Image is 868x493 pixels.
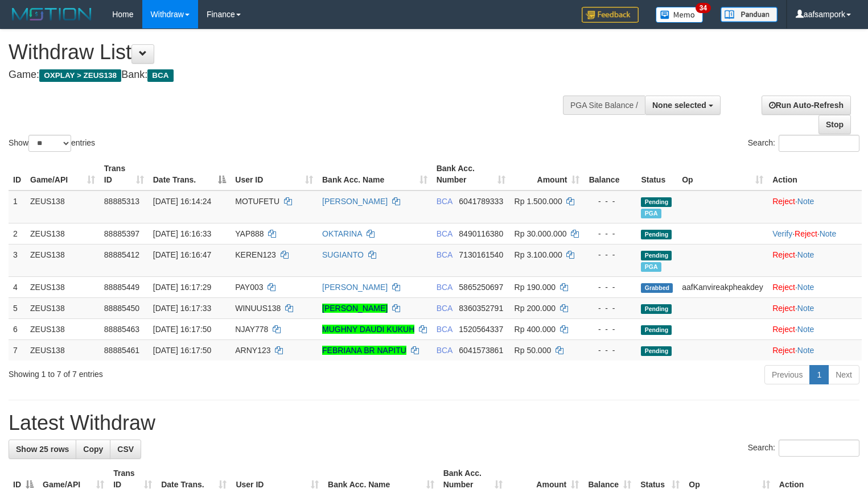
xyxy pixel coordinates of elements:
[235,250,276,259] span: KEREN123
[322,325,414,334] a: MUGHNY DAUDI KUKUH
[656,7,704,23] img: Button%20Memo.svg
[459,283,503,292] span: Copy 5865250697 to clipboard
[437,229,452,238] span: BCA
[9,244,26,276] td: 3
[437,325,452,334] span: BCA
[797,283,814,292] a: Note
[153,197,211,206] span: [DATE] 16:14:24
[153,346,211,355] span: [DATE] 16:17:50
[772,229,792,238] a: Verify
[459,325,503,334] span: Copy 1520564337 to clipboard
[9,135,95,152] label: Show entries
[9,158,26,190] th: ID
[28,135,71,152] select: Showentries
[9,318,26,339] td: 6
[459,250,503,259] span: Copy 7130161540 to clipboard
[322,346,406,355] a: FEBRIANA BR NAPITU
[9,339,26,361] td: 7
[515,229,567,238] span: Rp 30.000.000
[153,283,211,292] span: [DATE] 16:17:29
[153,304,211,313] span: [DATE] 16:17:33
[437,346,452,355] span: BCA
[104,283,139,292] span: 88885449
[772,283,795,292] a: Reject
[779,135,859,152] input: Search:
[636,158,677,190] th: Status
[26,158,100,190] th: Game/API: activate to sort column ascending
[652,101,706,110] span: None selected
[764,365,810,384] a: Previous
[772,304,795,313] a: Reject
[117,445,134,454] span: CSV
[83,445,103,454] span: Copy
[104,346,139,355] span: 88885461
[437,283,452,292] span: BCA
[9,297,26,318] td: 5
[9,6,95,23] img: MOTION_logo.png
[768,223,862,244] td: · ·
[797,304,814,313] a: Note
[104,197,139,206] span: 88885313
[510,158,585,190] th: Amount: activate to sort column ascending
[641,197,672,207] span: Pending
[39,69,121,82] span: OXPLAY > ZEUS138
[104,304,139,313] span: 88885450
[235,346,270,355] span: ARNY123
[762,96,851,115] a: Run Auto-Refresh
[589,249,632,260] div: - - -
[437,304,452,313] span: BCA
[153,229,211,238] span: [DATE] 16:16:33
[641,209,661,218] span: Marked by aafnoeunsreypich
[589,281,632,293] div: - - -
[748,135,859,152] label: Search:
[809,365,829,384] a: 1
[9,69,567,81] h4: Game: Bank:
[459,229,503,238] span: Copy 8490116380 to clipboard
[797,346,814,355] a: Note
[818,115,851,134] a: Stop
[820,229,837,238] a: Note
[235,283,263,292] span: PAY003
[641,325,672,335] span: Pending
[677,158,768,190] th: Op: activate to sort column ascending
[641,230,672,239] span: Pending
[677,276,768,297] td: aafKanvireakpheakdey
[26,223,100,244] td: ZEUS138
[459,197,503,206] span: Copy 6041789333 to clipboard
[110,440,141,459] a: CSV
[322,229,362,238] a: OKTARINA
[26,190,100,223] td: ZEUS138
[235,197,279,206] span: MOTUFETU
[9,440,76,459] a: Show 25 rows
[459,304,503,313] span: Copy 8360352791 to clipboard
[322,283,388,292] a: [PERSON_NAME]
[459,346,503,355] span: Copy 6041573861 to clipboard
[772,325,795,334] a: Reject
[772,346,795,355] a: Reject
[768,297,862,318] td: ·
[9,412,859,434] h1: Latest Withdraw
[235,229,264,238] span: YAP888
[589,196,632,207] div: - - -
[104,229,139,238] span: 88885397
[104,325,139,334] span: 88885463
[16,445,69,454] span: Show 25 rows
[641,251,672,260] span: Pending
[696,3,711,13] span: 34
[768,244,862,276] td: ·
[322,250,364,259] a: SUGIANTO
[9,276,26,297] td: 4
[779,440,859,457] input: Search:
[641,346,672,356] span: Pending
[768,158,862,190] th: Action
[772,197,795,206] a: Reject
[231,158,318,190] th: User ID: activate to sort column ascending
[748,440,859,457] label: Search:
[828,365,859,384] a: Next
[515,283,556,292] span: Rp 190.000
[26,339,100,361] td: ZEUS138
[772,250,795,259] a: Reject
[515,250,562,259] span: Rp 3.100.000
[9,223,26,244] td: 2
[645,96,721,115] button: None selected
